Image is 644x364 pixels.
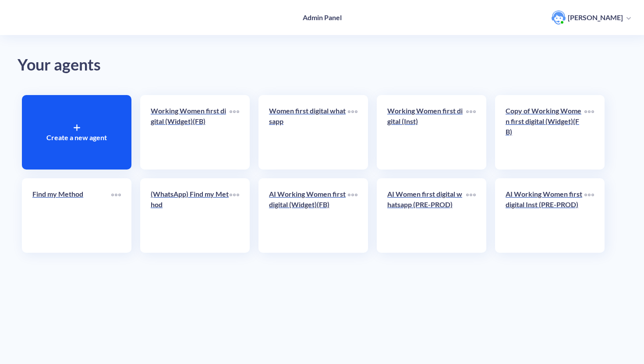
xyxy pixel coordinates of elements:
a: Working Women first digital (Widget)(FB) [151,106,230,159]
p: Working Women first digital (Inst) [387,106,466,127]
h4: Admin Panel [303,13,342,21]
button: user photo[PERSON_NAME] [547,10,635,25]
a: Find my Method [32,189,111,242]
p: [PERSON_NAME] [568,13,623,22]
a: AI Women first digital whatsapp (PRE-PROD) [387,189,466,242]
img: user photo [552,11,566,25]
a: Working Women first digital (Inst) [387,106,466,159]
p: Copy of Working Women first digital (Widget)(FB) [506,106,584,137]
p: AI Women first digital whatsapp (PRE-PROD) [387,189,466,210]
p: Find my Method [32,189,111,199]
div: Your agents [18,53,626,78]
p: Create a new agent [46,132,107,143]
p: Women first digital whatsapp [269,106,348,127]
a: (WhatsApp) Find my Method [151,189,230,242]
a: AI Working Women first digital Inst (PRE-PROD) [506,189,584,242]
a: AI Working Women first digital (Widget)(FB) [269,189,348,242]
a: Women first digital whatsapp [269,106,348,159]
a: Copy of Working Women first digital (Widget)(FB) [506,106,584,159]
p: (WhatsApp) Find my Method [151,189,230,210]
p: Working Women first digital (Widget)(FB) [151,106,230,127]
p: AI Working Women first digital (Widget)(FB) [269,189,348,210]
p: AI Working Women first digital Inst (PRE-PROD) [506,189,584,210]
